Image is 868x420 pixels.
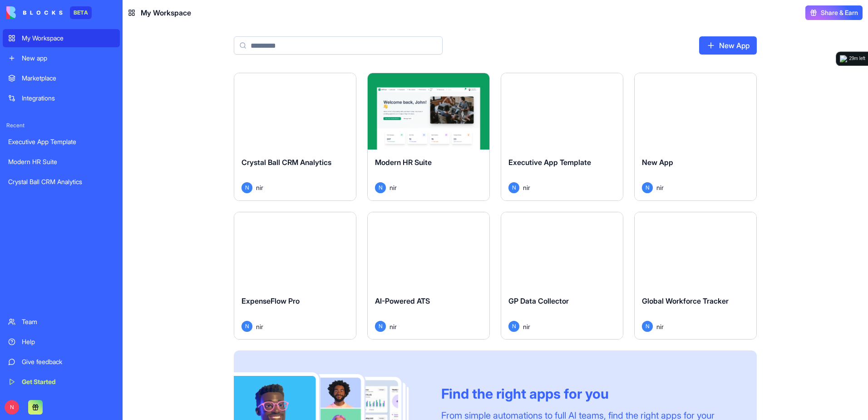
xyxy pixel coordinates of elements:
span: N [242,321,252,332]
span: New App [642,158,673,167]
a: GP Data CollectorNnir [501,212,623,340]
a: Help [3,333,120,351]
div: Marketplace [22,74,114,83]
a: Global Workforce TrackerNnir [634,212,757,340]
span: nir [656,322,664,331]
span: nir [656,183,664,192]
a: Modern HR Suite [3,153,120,171]
a: Crystal Ball CRM Analytics [3,173,120,191]
span: nir [390,322,397,331]
button: Share & Earn [805,5,863,20]
a: Modern HR SuiteNnir [367,73,490,201]
a: Executive App Template [3,133,120,151]
span: N [642,182,653,193]
span: nir [256,183,263,192]
span: Crystal Ball CRM Analytics [242,158,331,167]
a: Marketplace [3,69,120,87]
span: Share & Earn [821,8,858,17]
span: N [508,321,519,332]
a: AI-Powered ATSNnir [367,212,490,340]
span: Recent [3,122,120,129]
div: My Workspace [22,34,114,43]
div: Help [22,337,114,346]
img: logo [6,6,63,19]
span: N [375,182,386,193]
div: 29m left [849,55,865,62]
div: Crystal Ball CRM Analytics [8,177,114,186]
span: Global Workforce Tracker [642,296,729,305]
span: Executive App Template [508,158,591,167]
a: Give feedback [3,353,120,371]
div: Give feedback [22,357,114,366]
a: Integrations [3,89,120,107]
span: N [508,182,519,193]
a: New App [699,36,757,55]
div: Integrations [22,94,114,103]
span: GP Data Collector [508,296,569,305]
span: My Workspace [141,7,191,18]
span: nir [523,322,530,331]
span: N [375,321,386,332]
div: BETA [70,6,92,19]
a: Crystal Ball CRM AnalyticsNnir [234,73,356,201]
a: New app [3,49,120,67]
a: BETA [6,6,92,19]
span: N [242,182,252,193]
span: nir [523,183,530,192]
a: ExpenseFlow ProNnir [234,212,356,340]
span: ExpenseFlow Pro [242,296,300,305]
div: Modern HR Suite [8,157,114,166]
a: My Workspace [3,29,120,47]
span: nir [256,322,263,331]
div: New app [22,54,114,63]
span: N [5,400,19,415]
div: Team [22,317,114,326]
div: Get Started [22,377,114,386]
span: nir [390,183,397,192]
span: N [642,321,653,332]
span: AI-Powered ATS [375,296,430,305]
div: Find the right apps for you [441,385,735,402]
span: Modern HR Suite [375,158,432,167]
a: New AppNnir [634,73,757,201]
a: Executive App TemplateNnir [501,73,623,201]
a: Get Started [3,373,120,391]
img: logo [840,55,847,62]
div: Executive App Template [8,137,114,146]
a: Team [3,313,120,331]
